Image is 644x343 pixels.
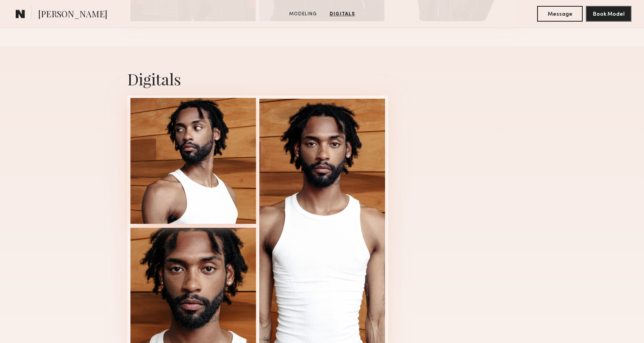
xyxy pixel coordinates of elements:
[38,8,107,22] span: [PERSON_NAME]
[586,10,631,17] a: Book Model
[586,6,631,22] button: Book Model
[537,6,583,22] button: Message
[286,11,320,18] a: Modeling
[327,11,358,18] a: Digitals
[127,68,517,89] div: Digitals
